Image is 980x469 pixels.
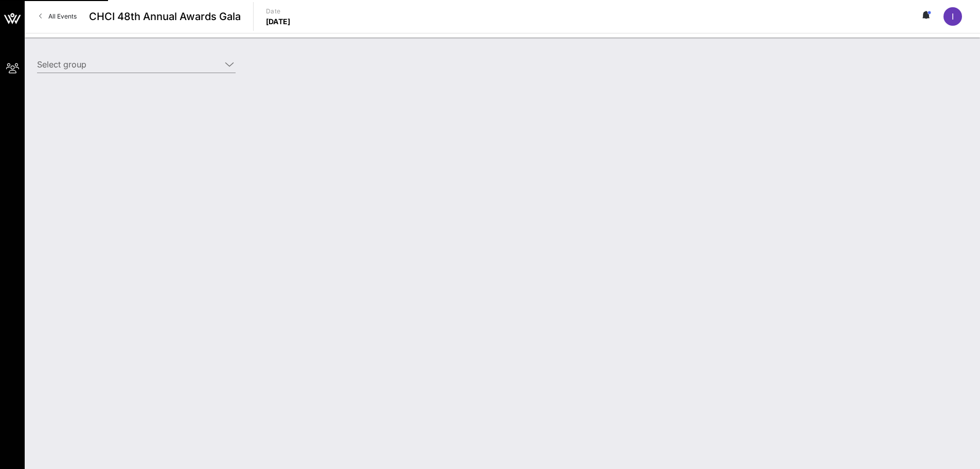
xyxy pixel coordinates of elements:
span: CHCI 48th Annual Awards Gala [89,9,241,24]
p: [DATE] [266,16,291,27]
a: All Events [33,8,83,25]
p: Date [266,6,291,16]
span: All Events [48,12,77,20]
span: I [952,11,954,22]
div: I [943,7,962,26]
